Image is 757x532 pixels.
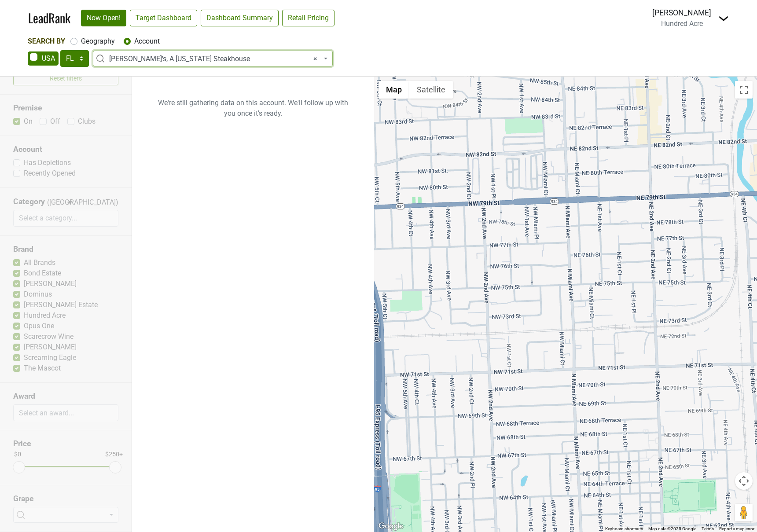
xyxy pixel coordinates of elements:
[378,81,409,99] button: Show street map
[28,37,65,45] span: Search By
[132,77,374,140] p: We're still gathering data on this account. We'll follow up with you once it's ready.
[409,81,453,99] button: Show satellite imagery
[134,36,160,47] label: Account
[735,504,753,521] button: Drag Pegman onto the map to open Street View
[661,19,703,28] span: Hundred Acre
[376,521,405,532] a: Open this area in Google Maps (opens a new window)
[702,526,714,531] a: Terms (opens in new tab)
[81,10,126,26] a: Now Open!
[376,521,405,532] img: Google
[718,13,729,24] img: Dropdown Menu
[28,9,70,27] a: LeadRank
[648,526,696,531] span: Map data ©2025 Google
[735,472,753,490] button: Map camera controls
[109,54,322,64] span: Daniel's, A Florida Steakhouse
[130,10,197,26] a: Target Dashboard
[605,526,643,532] button: Keyboard shortcuts
[282,10,334,26] a: Retail Pricing
[93,51,333,66] span: Daniel's, A Florida Steakhouse
[201,10,279,26] a: Dashboard Summary
[81,36,115,47] label: Geography
[313,54,317,64] span: Remove all items
[652,7,711,18] div: [PERSON_NAME]
[719,526,754,531] a: Report a map error
[735,81,753,99] button: Toggle fullscreen view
